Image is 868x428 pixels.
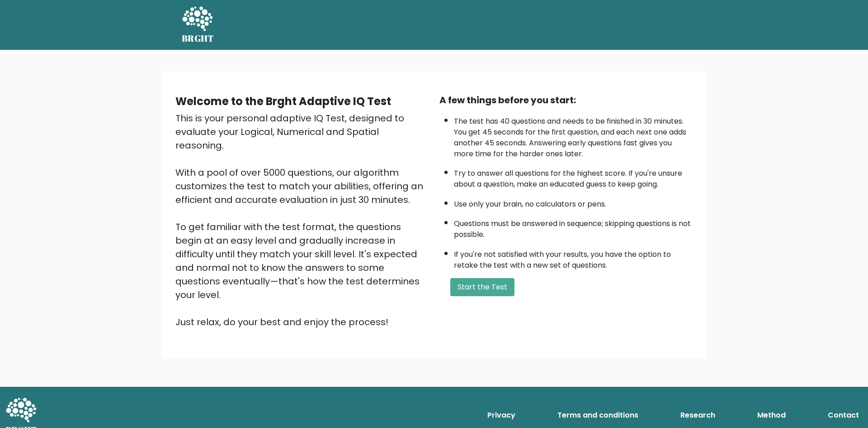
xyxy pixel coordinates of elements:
a: Contact [824,406,863,424]
a: BRGHT [182,4,214,46]
a: Research [677,406,719,424]
div: A few things before you start: [439,93,693,107]
a: Method [754,406,789,424]
b: Welcome to the Brght Adaptive IQ Test [175,94,391,109]
a: Privacy [484,406,519,424]
li: The test has 40 questions and needs to be finished in 30 minutes. You get 45 seconds for the firs... [454,111,693,159]
li: Try to answer all questions for the highest score. If you're unsure about a question, make an edu... [454,164,693,190]
a: Terms and conditions [554,406,642,424]
button: Start the Test [450,278,514,296]
li: Questions must be answered in sequence; skipping questions is not possible. [454,214,693,240]
li: Use only your brain, no calculators or pens. [454,194,693,210]
div: This is your personal adaptive IQ Test, designed to evaluate your Logical, Numerical and Spatial ... [175,111,429,329]
li: If you're not satisfied with your results, you have the option to retake the test with a new set ... [454,245,693,271]
h5: BRGHT [182,33,214,44]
